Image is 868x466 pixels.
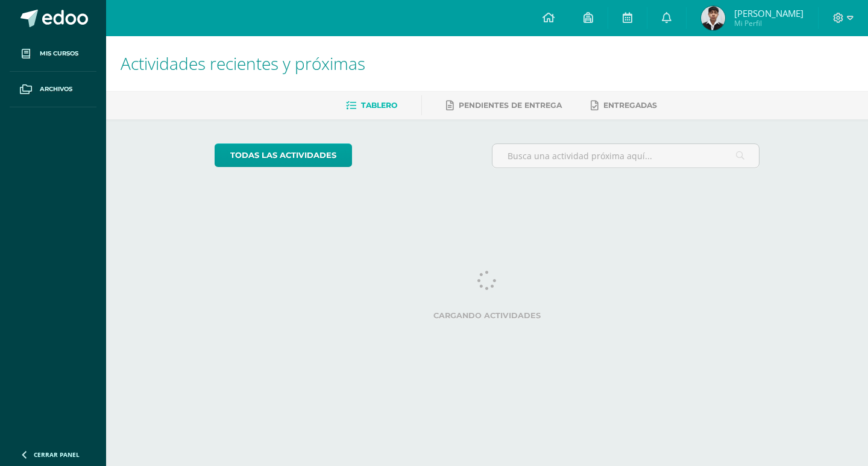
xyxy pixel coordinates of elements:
[361,101,397,110] span: Tablero
[459,101,562,110] span: Pendientes de entrega
[215,311,760,320] label: Cargando actividades
[734,18,804,28] span: Mi Perfil
[121,52,365,75] span: Actividades recientes y próximas
[591,96,657,115] a: Entregadas
[40,84,72,94] span: Archivos
[446,96,562,115] a: Pendientes de entrega
[492,144,759,168] input: Busca una actividad próxima aquí...
[10,72,96,107] a: Archivos
[346,96,397,115] a: Tablero
[10,36,96,72] a: Mis cursos
[603,101,657,110] span: Entregadas
[734,7,804,19] span: [PERSON_NAME]
[40,49,78,58] span: Mis cursos
[215,143,352,167] a: todas las Actividades
[34,450,80,459] span: Cerrar panel
[701,6,725,30] img: 3ee4488408da3231419a6f952fd97a61.png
